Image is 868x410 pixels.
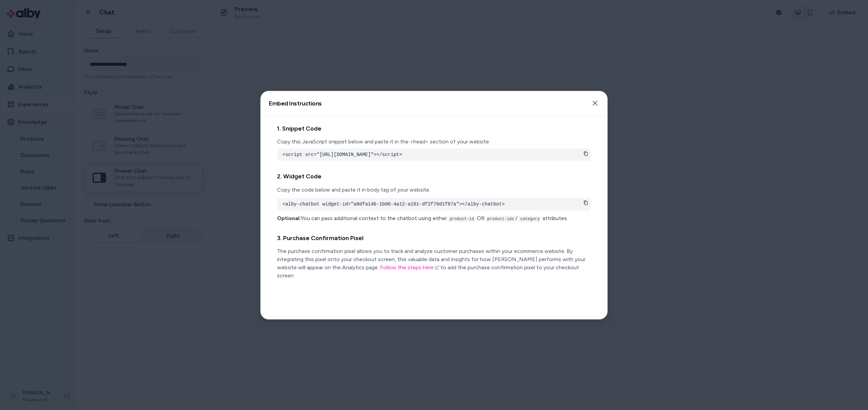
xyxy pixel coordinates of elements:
h2: Embed Instructions [269,100,322,106]
pre: <alby-chatbot widget-id="a8dfa14b-1b06-4a12-a101-df2f70d1f87a"></alby-chatbot> [282,200,586,207]
strong: Optional: [277,215,301,221]
abbr: Enabling validation will send analytics events to the Bazaarvoice validation service. If an event... [3,38,41,44]
h2: 1. Snippet Code [277,124,591,134]
pre: <script src="[URL][DOMAIN_NAME]"></script> [282,151,586,158]
a: Enable Validation [3,38,41,44]
code: product-id [448,216,475,222]
h2: 2. Widget Code [277,172,591,181]
h2: 3. Purchase Confirmation Pixel [277,233,591,243]
p: Copy this JavaScript snippet below and paste it in the <head> section of your website. [277,138,591,146]
code: category [519,216,541,222]
p: Copy the code below and paste it in body tag of your website. [277,186,591,194]
a: Follow the steps here [380,264,439,270]
h5: Bazaarvoice Analytics content is not detected on this page. [3,16,99,27]
p: Analytics Inspector 1.7.0 [3,3,99,9]
p: You can pass additional context to the chatbot using either OR / attributes. [277,214,591,222]
p: The purchase confirmation pixel allows you to track and analyze customer purchases within your ec... [277,247,591,279]
code: product-ids [486,216,515,222]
